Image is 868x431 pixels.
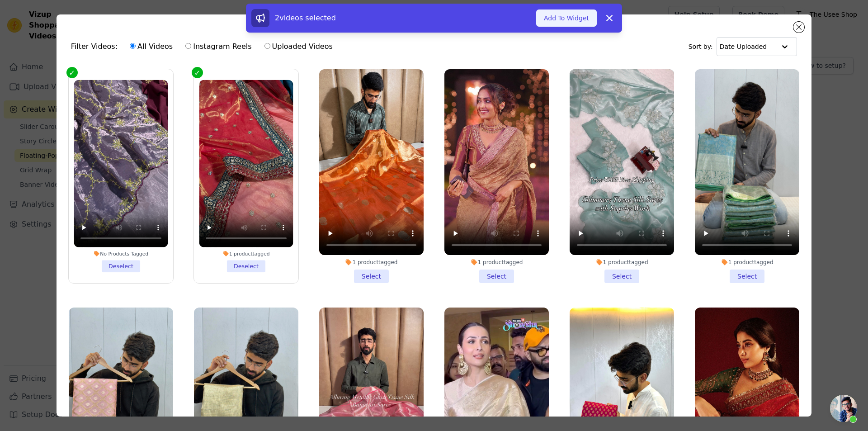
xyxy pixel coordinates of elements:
label: Instagram Reels [185,41,252,52]
span: 2 videos selected [275,14,336,22]
label: All Videos [129,41,173,52]
label: Uploaded Videos [264,41,333,52]
div: 1 product tagged [695,259,799,266]
div: 1 product tagged [319,259,424,266]
button: Add To Widget [536,9,597,27]
div: Open chat [830,395,857,422]
div: 1 product tagged [199,251,293,257]
div: 1 product tagged [444,259,549,266]
div: Filter Videos: [71,36,338,57]
div: No Products Tagged [74,251,168,257]
div: 1 product tagged [570,259,674,266]
div: Sort by: [689,37,797,56]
